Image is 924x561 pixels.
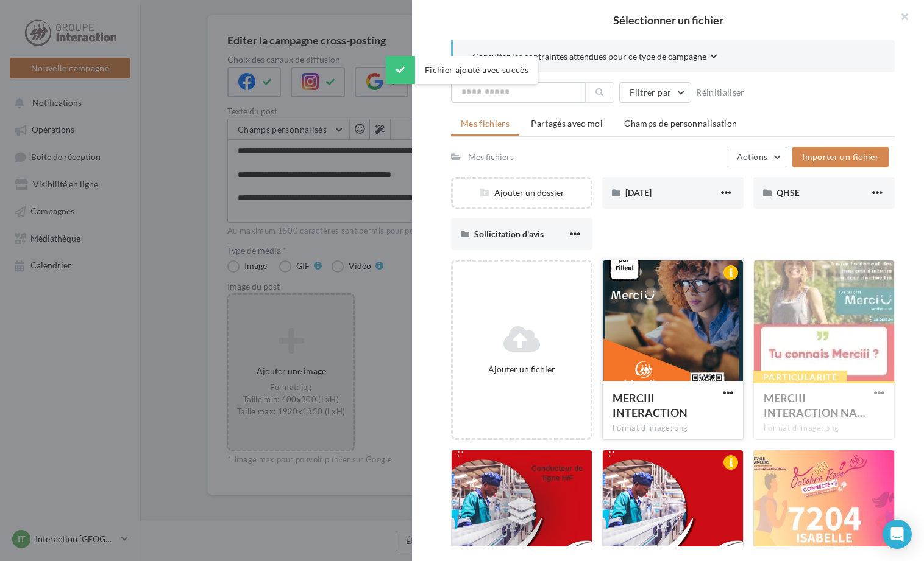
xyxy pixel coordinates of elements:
span: MERCIII INTERACTION [613,391,688,419]
span: Actions [737,152,767,162]
span: Consulter les contraintes attendues pour ce type de campagne [472,51,706,63]
div: Fichier ajouté avec succès [386,56,538,84]
span: Sollicitation d'avis [474,229,544,239]
div: Mes fichiers [468,151,514,163]
span: Importer un fichier [802,152,879,162]
span: QHSE [777,187,800,198]
button: Réinitialiser [691,85,750,100]
div: Ajouter un dossier [453,187,591,199]
span: Partagés avec moi [531,118,603,128]
span: [DATE] [625,187,652,198]
span: Champs de personnalisation [624,118,737,128]
div: Format d'image: png [613,423,733,434]
button: Actions [727,147,787,167]
button: Consulter les contraintes attendues pour ce type de campagne [472,50,717,65]
span: Mes fichiers [461,118,510,128]
div: Open Intercom Messenger [883,520,912,549]
div: Ajouter un fichier [458,363,586,375]
button: Importer un fichier [792,147,889,167]
button: Filtrer par [619,82,691,103]
h2: Sélectionner un fichier [432,15,904,26]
